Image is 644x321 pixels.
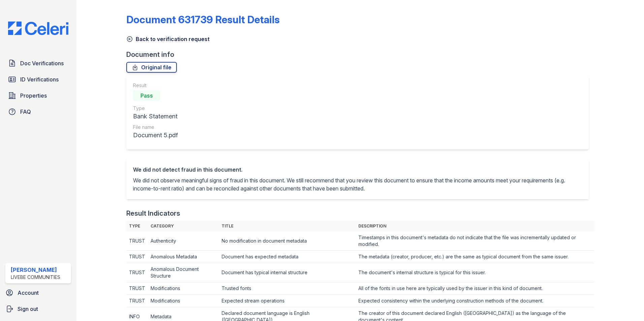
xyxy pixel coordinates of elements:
td: The document's internal structure is typical for this issuer. [356,263,594,282]
span: ID Verifications [20,75,59,83]
span: Account [18,289,39,297]
a: Account [3,286,74,299]
span: Doc Verifications [20,59,64,67]
div: Type [133,105,178,112]
div: Document 5.pdf [133,131,178,140]
div: Result Indicators [126,209,180,218]
th: Type [126,221,148,231]
p: We did not observe meaningful signs of fraud in this document. We still recommend that you review... [133,176,582,192]
td: Modifications [148,282,219,295]
a: FAQ [5,105,71,118]
td: Anomalous Metadata [148,251,219,263]
a: Document 631739 Result Details [126,13,280,26]
td: The metadata (creator, producer, etc.) are the same as typical document from the same issuer. [356,251,594,263]
th: Category [148,221,219,231]
td: Expected consistency within the underlying construction methods of the document. [356,295,594,307]
img: CE_Logo_Blue-a8612792a0a2168367f1c8372b55b34899dd931a85d93a1a3d3e32e68fde9ad4.png [3,22,74,35]
span: FAQ [20,108,31,116]
div: LiveBe Communities [11,274,60,281]
td: Trusted fonts [219,282,356,295]
span: Sign out [18,305,38,313]
td: Timestamps in this document's metadata do not indicate that the file was incrementally updated or... [356,231,594,251]
td: TRUST [126,282,148,295]
td: TRUST [126,251,148,263]
td: No modification in document metadata [219,231,356,251]
td: TRUST [126,295,148,307]
div: File name [133,124,178,131]
div: Pass [133,90,160,101]
td: Expected stream operations [219,295,356,307]
div: [PERSON_NAME] [11,266,60,274]
div: Result [133,82,178,89]
a: Sign out [3,302,74,316]
a: Properties [5,89,71,102]
span: Properties [20,92,47,100]
td: TRUST [126,231,148,251]
div: Bank Statement [133,112,178,121]
a: Doc Verifications [5,57,71,70]
div: Document info [126,50,594,59]
td: Modifications [148,295,219,307]
a: ID Verifications [5,73,71,86]
td: TRUST [126,263,148,282]
iframe: chat widget [616,294,637,314]
td: Document has typical internal structure [219,263,356,282]
td: Document has expected metadata [219,251,356,263]
div: We did not detect fraud in this document. [133,166,582,174]
th: Description [356,221,594,231]
a: Original file [126,62,177,73]
td: Authenticity [148,231,219,251]
a: Back to verification request [126,35,210,43]
td: All of the fonts in use here are typically used by the issuer in this kind of document. [356,282,594,295]
th: Title [219,221,356,231]
td: Anomalous Document Structure [148,263,219,282]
